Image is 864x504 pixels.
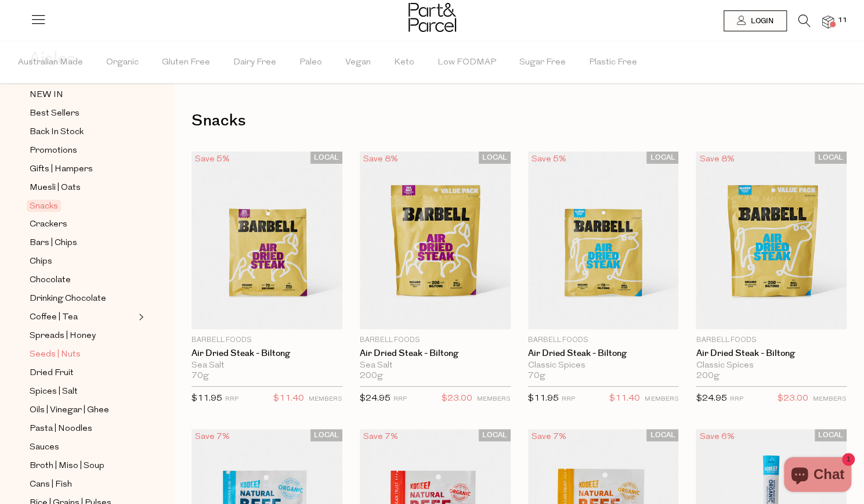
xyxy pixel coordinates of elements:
[30,88,135,102] a: NEW IN
[191,152,342,330] img: Air Dried Steak - Biltong
[136,310,144,324] button: Expand/Collapse Coffee | Tea
[528,348,679,359] a: Air Dried Steak - Biltong
[30,459,135,473] a: Broth | Miso | Soup
[646,152,678,164] span: LOCAL
[645,396,678,402] small: MEMBERS
[30,311,78,325] span: Coffee | Tea
[696,152,847,330] img: Air Dried Steak - Biltong
[106,42,139,83] span: Organic
[30,273,71,287] span: Chocolate
[30,163,93,177] span: Gifts | Hampers
[191,394,222,403] span: $11.95
[30,459,104,473] span: Broth | Miso | Soup
[519,42,566,83] span: Sugar Free
[696,371,719,381] span: 200g
[30,404,109,417] span: Oils | Vinegar | Ghee
[30,273,135,287] a: Chocolate
[30,384,135,399] a: Spices | Salt
[696,361,847,371] div: Classic Spices
[778,391,808,406] span: $23.00
[30,236,135,250] a: Bars | Chips
[191,107,847,134] h1: Snacks
[233,42,276,83] span: Dairy Free
[729,396,743,402] small: RRP
[477,396,511,402] small: MEMBERS
[360,348,511,359] a: Air Dried Steak - Biltong
[724,10,787,31] a: Login
[696,394,726,403] span: $24.95
[30,478,72,492] span: Cans | Fish
[310,152,342,164] span: LOCAL
[438,42,496,83] span: Low FODMAP
[360,429,402,445] div: Save 7%
[30,366,74,380] span: Dried Fruit
[162,42,210,83] span: Gluten Free
[30,107,79,121] span: Best Sellers
[479,152,511,164] span: LOCAL
[27,200,61,212] span: Snacks
[309,396,342,402] small: MEMBERS
[528,371,545,381] span: 70g
[30,291,135,306] a: Drinking Chocolate
[30,441,59,455] span: Sauces
[562,396,575,402] small: RRP
[479,429,511,441] span: LOCAL
[696,152,738,167] div: Save 8%
[30,218,67,232] span: Crackers
[360,371,383,381] span: 200g
[30,292,106,306] span: Drinking Chocolate
[360,361,511,371] div: Sea Salt
[30,348,81,362] span: Seeds | Nuts
[30,440,135,455] a: Sauces
[191,361,342,371] div: Sea Salt
[393,396,407,402] small: RRP
[360,152,511,330] img: Air Dried Steak - Biltong
[191,335,342,345] p: Barbell Foods
[528,361,679,371] div: Classic Spices
[696,335,847,345] p: Barbell Foods
[609,391,640,406] span: $11.40
[696,429,738,445] div: Save 6%
[30,422,92,436] span: Pasta | Noodles
[30,106,135,121] a: Best Sellers
[30,329,96,343] span: Spreads | Honey
[225,396,238,402] small: RRP
[835,15,850,26] span: 11
[528,152,570,167] div: Save 5%
[408,3,456,32] img: Part&Parcel
[360,152,402,167] div: Save 8%
[30,385,78,399] span: Spices | Salt
[30,254,135,269] a: Chips
[30,181,135,195] a: Muesli | Oats
[30,162,135,177] a: Gifts | Hampers
[345,42,371,83] span: Vegan
[528,429,570,445] div: Save 7%
[528,394,559,403] span: $11.95
[360,394,391,403] span: $24.95
[646,429,678,441] span: LOCAL
[528,335,679,345] p: Barbell Foods
[191,429,233,445] div: Save 7%
[30,144,77,158] span: Promotions
[394,42,414,83] span: Keto
[30,310,135,325] a: Coffee | Tea
[191,348,342,359] a: Air Dried Steak - Biltong
[30,125,135,139] a: Back In Stock
[30,199,135,213] a: Snacks
[310,429,342,441] span: LOCAL
[30,366,135,380] a: Dried Fruit
[191,152,233,167] div: Save 5%
[813,396,847,402] small: MEMBERS
[30,347,135,362] a: Seeds | Nuts
[30,181,81,195] span: Muesli | Oats
[589,42,637,83] span: Plastic Free
[30,477,135,492] a: Cans | Fish
[815,152,847,164] span: LOCAL
[18,42,83,83] span: Australian Made
[30,88,63,102] span: NEW IN
[30,422,135,436] a: Pasta | Noodles
[30,125,84,139] span: Back In Stock
[815,429,847,441] span: LOCAL
[30,255,52,269] span: Chips
[360,335,511,345] p: Barbell Foods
